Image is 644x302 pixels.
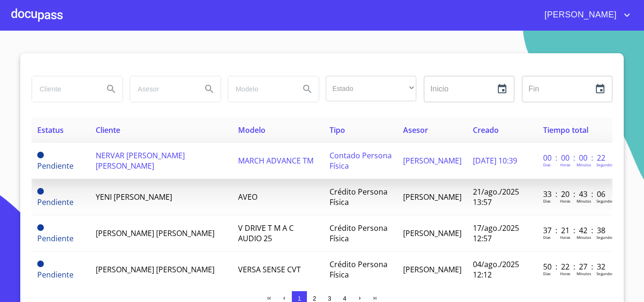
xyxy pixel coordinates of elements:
span: Tipo [330,125,345,135]
span: 21/ago./2025 13:57 [473,187,519,207]
button: Search [296,78,319,100]
span: Tiempo total [543,125,588,135]
input: search [228,76,292,102]
span: Pendiente [37,269,74,280]
p: Segundos [596,198,614,204]
span: AVEO [238,192,257,202]
span: VERSA SENSE CVT [238,264,301,275]
span: MARCH ADVANCE TM [238,155,314,166]
span: Creado [473,125,499,135]
p: 00 : 00 : 00 : 22 [543,153,607,163]
span: Pendiente [37,152,44,158]
p: Dias [543,235,551,240]
span: [PERSON_NAME] [537,8,621,23]
span: Pendiente [37,233,74,244]
input: search [130,76,194,102]
span: Contado Persona Física [330,150,392,171]
p: Dias [543,271,551,276]
span: Pendiente [37,197,74,207]
span: 17/ago./2025 12:57 [473,223,519,244]
p: Segundos [596,271,614,276]
span: Estatus [37,125,64,135]
button: Search [198,78,221,100]
p: Segundos [596,235,614,240]
span: 1 [297,295,301,302]
p: Horas [560,271,570,276]
span: 2 [313,295,316,302]
span: [PERSON_NAME] [403,264,462,275]
span: Asesor [403,125,428,135]
span: 4 [343,295,346,302]
p: Minutos [577,198,591,204]
p: Dias [543,162,551,167]
span: [DATE] 10:39 [473,155,517,166]
span: NERVAR [PERSON_NAME] [PERSON_NAME] [96,150,185,171]
span: V DRIVE T M A C AUDIO 25 [238,223,294,244]
p: Dias [543,198,551,204]
input: search [32,76,96,102]
p: Minutos [577,235,591,240]
span: Crédito Persona Física [330,259,388,280]
span: [PERSON_NAME] [PERSON_NAME] [96,228,215,238]
span: Modelo [238,125,265,135]
span: [PERSON_NAME] [403,192,462,202]
button: Search [100,78,123,100]
span: [PERSON_NAME] [PERSON_NAME] [96,264,215,275]
span: Crédito Persona Física [330,187,388,207]
span: 04/ago./2025 12:12 [473,259,519,280]
p: Horas [560,198,570,204]
p: Minutos [577,271,591,276]
p: 37 : 21 : 42 : 38 [543,225,607,236]
span: YENI [PERSON_NAME] [96,192,172,202]
span: Cliente [96,125,120,135]
div: ​ [326,76,416,101]
p: Segundos [596,162,614,167]
p: Minutos [577,162,591,167]
span: Crédito Persona Física [330,223,388,244]
p: 33 : 20 : 43 : 06 [543,189,607,199]
span: Pendiente [37,261,44,267]
span: Pendiente [37,161,74,171]
p: 50 : 22 : 27 : 32 [543,261,607,272]
span: Pendiente [37,188,44,195]
span: Pendiente [37,224,44,231]
p: Horas [560,162,570,167]
span: 3 [328,295,331,302]
span: [PERSON_NAME] [403,228,462,238]
span: [PERSON_NAME] [403,155,462,166]
button: account of current user [537,8,633,23]
p: Horas [560,235,570,240]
